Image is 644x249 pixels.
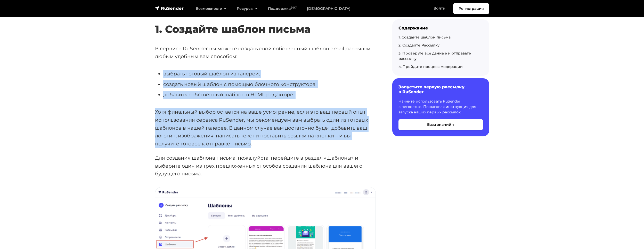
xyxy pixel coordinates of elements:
a: 1. Создайте шаблон письма [398,35,451,40]
p: В сервисе RuSender вы можете создать свой собственный шаблон email рассылки любым удобным вам спо... [155,45,376,60]
a: Поддержка24/7 [263,3,302,14]
a: Возможности [191,3,232,14]
p: Для создания шаблона письма, пожалуйста, перейдите в раздел «Шаблоны» и выберите один из трех пре... [155,154,376,178]
img: RuSender [155,6,184,11]
a: Ресурсы [232,3,263,14]
li: добавить собственный шаблон в HTML редакторе. [163,91,376,99]
a: Войти [428,3,451,14]
a: [DEMOGRAPHIC_DATA] [302,3,356,14]
button: База знаний → [398,119,483,130]
p: Начните использовать RuSender с легкостью. Пошаговая инструкция для запуска ваших первых рассылок. [398,99,483,115]
a: Регистрация [453,3,489,14]
a: Запустите первую рассылку в RuSender Начните использовать RuSender с легкостью. Пошаговая инструк... [392,78,489,136]
h6: Запустите первую рассылку в RuSender [398,84,483,94]
a: 2. Создайте Рассылку [398,43,439,48]
h2: 1. Создайте шаблон письма [155,8,376,35]
p: Хотя финальный выбор остается на ваше усмотрение, если это ваш первый опыт использования сервиса ... [155,108,376,148]
a: 3. Проверьте все данные и отправьте рассылку [398,51,471,61]
sup: 24/7 [291,6,297,9]
li: выбрать готовый шаблон из галереи; [163,70,376,78]
div: Содержание [398,26,483,30]
a: 4. Пройдите процесс модерации [398,64,463,69]
li: создать новый шаблон с помощью блочного конструктора; [163,80,376,88]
